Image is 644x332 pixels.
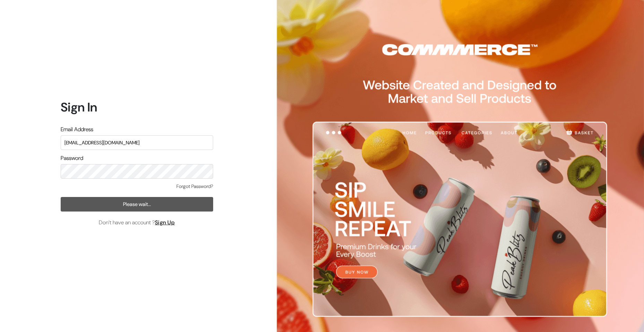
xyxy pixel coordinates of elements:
label: Password [61,154,83,162]
h1: Sign In [61,100,213,115]
span: Don’t have an account ? [99,218,175,227]
label: Email Address [61,125,93,134]
a: Sign Up [155,219,175,226]
button: Please wait… [61,197,213,212]
a: Forgot Password? [176,183,213,190]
